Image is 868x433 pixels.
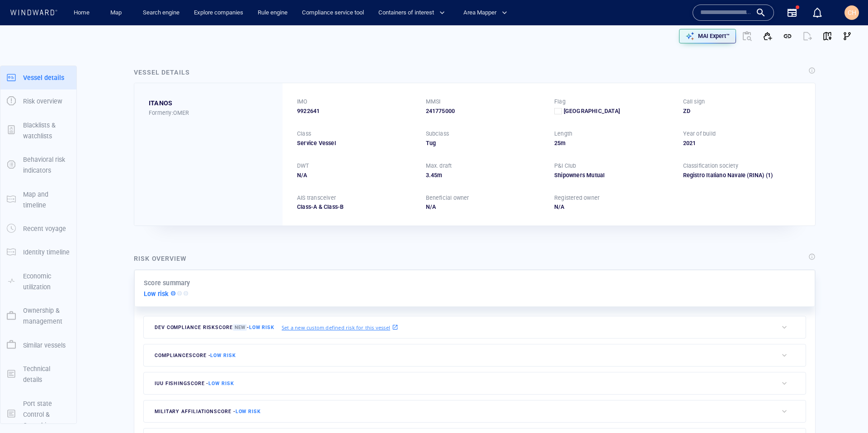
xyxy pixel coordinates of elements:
span: Low risk [249,325,274,330]
p: Flag [554,98,566,106]
button: Blacklists & watchlists [0,113,76,148]
p: Max. draft [426,162,452,170]
button: Map [103,5,132,21]
span: compliance score - [155,353,236,358]
button: Similar vessels [0,334,76,357]
button: Ownership & management [0,299,76,334]
a: Compliance service tool [298,5,368,21]
span: 9922641 [297,107,320,115]
a: Explore companies [190,5,247,21]
button: Area Mapper [460,5,515,21]
p: AIS transceiver [297,194,336,202]
div: 241775000 [426,107,544,115]
a: Vessel details [0,73,76,81]
span: 3 [426,172,429,179]
span: Containers of interest [378,8,445,18]
button: Risk overview [0,89,76,113]
a: Economic utilization [0,277,76,285]
a: Map and timeline [0,195,76,203]
p: Map and timeline [23,189,70,211]
p: Similar vessels [23,340,66,351]
span: Low risk [236,409,261,414]
a: Blacklists & watchlists [0,126,76,134]
button: Behavioral risk indicators [0,148,76,183]
p: Technical details [23,363,70,386]
div: ITANOS [149,98,172,108]
span: m [561,140,566,146]
button: Add to vessel list [758,26,778,46]
div: Registro Italiano Navale (RINA) [683,171,801,179]
span: Low risk [210,353,236,358]
button: Containers of interest [375,5,453,21]
a: Home [70,5,93,21]
p: P&I Club [554,162,576,170]
a: Technical details [0,369,76,378]
p: Vessel details [23,72,64,83]
p: Port state Control & Casualties [23,398,70,431]
div: Risk overview [134,253,187,264]
span: N/A [554,203,565,210]
p: IMO [297,98,308,106]
p: Ownership & management [23,305,70,327]
p: Registered owner [554,194,599,202]
span: (1) [764,171,801,179]
button: View on map [817,26,837,46]
p: Beneficial owner [426,194,469,202]
button: Visual Link Analysis [837,26,857,46]
button: Rule engine [254,5,291,21]
span: Low risk [208,381,234,386]
p: Length [554,130,572,138]
div: ZD [683,107,801,115]
span: & [319,203,322,210]
span: IUU Fishing score - [155,381,234,386]
span: 45 [431,172,437,179]
a: Similar vessels [0,340,76,349]
span: Dev Compliance risk score - [155,324,274,331]
p: Set a new custom defined risk for this vessel [282,324,390,331]
div: Tug [426,139,544,147]
button: Get link [778,26,797,46]
p: MAI Expert™ [698,32,730,40]
p: Recent voyage [23,223,66,234]
p: Classification society [683,162,738,170]
p: Subclass [426,130,449,138]
p: Identity timeline [23,247,70,258]
a: Recent voyage [0,224,76,233]
a: Identity timeline [0,248,76,256]
p: DWT [297,162,309,170]
div: Notification center [812,7,823,18]
div: Vessel details [134,67,190,78]
div: N/A [297,171,415,179]
span: [GEOGRAPHIC_DATA] [564,107,620,115]
div: Formerly: OMER [149,109,268,117]
div: Shipowners Mutual [554,171,672,179]
button: Recent voyage [0,217,76,240]
a: Set a new custom defined risk for this vessel [282,322,398,332]
p: Year of build [683,130,716,138]
button: MAI Expert™ [679,29,736,43]
button: Home [67,5,96,21]
span: CH [848,9,856,16]
button: Economic utilization [0,264,76,299]
span: New [233,324,247,331]
p: Class [297,130,311,138]
span: m [437,172,442,179]
p: Blacklists & watchlists [23,120,70,142]
div: Registro Italiano Navale (RINA) [683,171,764,179]
p: Economic utilization [23,271,70,293]
span: Class-B [317,203,344,210]
a: Search engine [139,5,183,21]
a: Port state Control & Casualties [0,409,76,418]
span: military affiliation score - [155,409,261,414]
a: Behavioral risk indicators [0,160,76,169]
a: Map [107,5,128,21]
span: 25 [554,140,561,146]
a: Ownership & management [0,311,76,320]
p: MMSI [426,98,441,106]
p: Behavioral risk indicators [23,154,70,176]
p: Call sign [683,98,705,106]
span: Area Mapper [463,8,507,18]
span: Class-A [297,203,317,210]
